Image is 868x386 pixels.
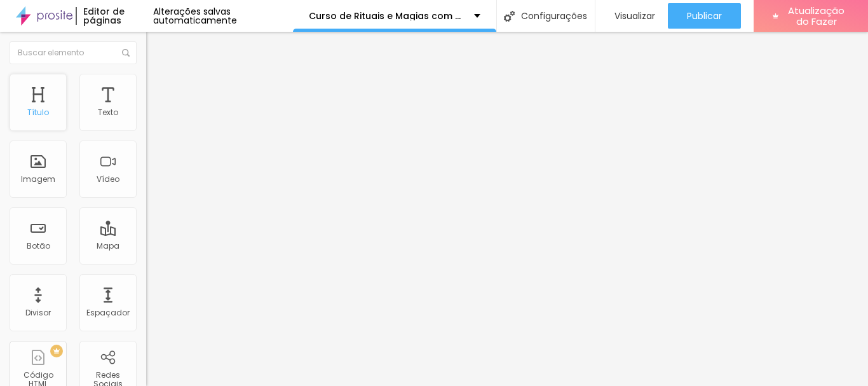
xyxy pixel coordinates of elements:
[98,107,118,118] font: Texto
[27,240,50,251] font: Botão
[86,307,130,318] font: Espaçador
[595,3,668,29] button: Visualizar
[97,174,119,184] font: Vídeo
[27,107,49,118] font: Título
[122,49,130,57] img: Ícone
[614,10,655,22] font: Visualizar
[521,10,587,22] font: Configurações
[83,5,125,27] font: Editor de páginas
[687,10,722,22] font: Publicar
[21,174,55,184] font: Imagem
[10,41,137,64] input: Buscar elemento
[788,4,844,28] font: Atualização do Fazer
[146,32,868,386] iframe: Editor
[309,10,629,22] font: Curso de Rituais e Magias com Ervas, [DEMOGRAPHIC_DATA] e Velas
[668,3,741,29] button: Publicar
[97,240,119,251] font: Mapa
[504,11,515,22] img: Ícone
[153,5,237,27] font: Alterações salvas automaticamente
[25,307,51,318] font: Divisor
